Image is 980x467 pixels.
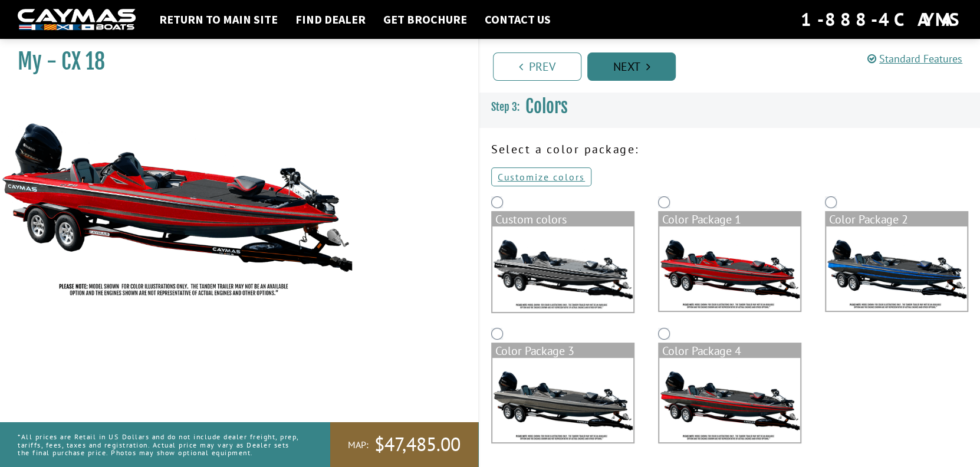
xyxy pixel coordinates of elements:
div: Color Package 4 [659,344,800,358]
a: Customize colors [491,167,591,186]
a: MAP:$47,485.00 [330,422,478,467]
div: 1-888-4CAYMAS [801,6,962,32]
img: cx18-Base-Layer.png [492,226,633,312]
img: white-logo-c9c8dbefe5ff5ceceb0f0178aa75bf4bb51f6bca0971e226c86eb53dfe498488.png [18,9,136,31]
img: color_package_274.png [492,358,633,442]
a: Next [587,52,676,81]
div: Color Package 3 [492,344,633,358]
a: Get Brochure [377,12,473,27]
ul: Pagination [490,51,980,81]
a: Contact Us [479,12,557,27]
p: *All prices are Retail in US Dollars and do not include dealer freight, prep, tariffs, fees, taxe... [18,427,304,462]
span: MAP: [348,439,369,451]
h1: My - CX 18 [18,48,449,75]
a: Standard Features [867,52,962,65]
img: color_package_275.png [659,358,800,442]
img: color_package_273.png [826,226,967,311]
span: $47,485.00 [374,432,461,457]
a: Find Dealer [290,12,371,27]
p: Select a color package: [491,140,968,158]
h3: Colors [479,85,980,129]
img: color_package_272.png [659,226,800,311]
div: Color Package 1 [659,212,800,226]
div: Custom colors [492,212,633,226]
div: Color Package 2 [826,212,967,226]
a: Prev [493,52,581,81]
a: Return to main site [153,12,284,27]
